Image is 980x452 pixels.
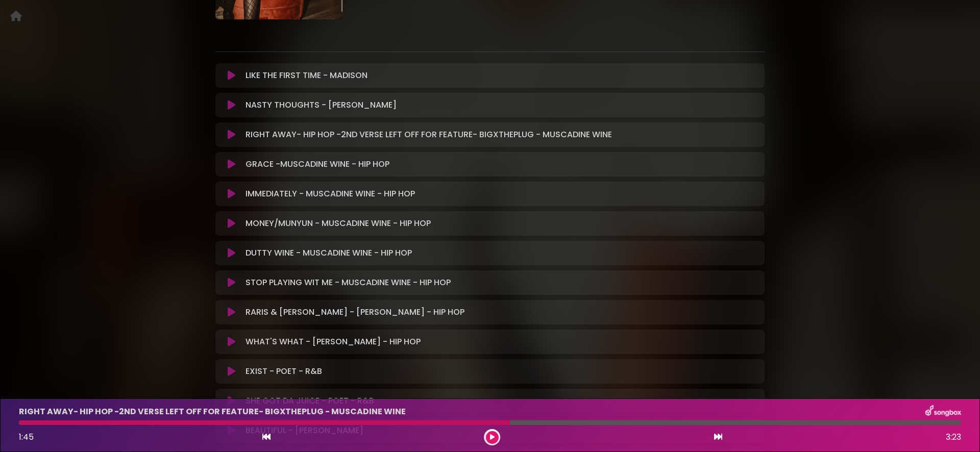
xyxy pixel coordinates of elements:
[246,69,367,82] p: LIKE THE FIRST TIME - MADISON
[246,217,431,230] p: MONEY/MUNYUN - MUSCADINE WINE - HIP HOP
[246,395,374,407] p: SHE GOT DA JUICE - POET - R&B
[246,336,421,348] p: WHAT'S WHAT - [PERSON_NAME] - HIP HOP
[19,406,406,418] p: RIGHT AWAY- HIP HOP -2ND VERSE LEFT OFF FOR FEATURE- BIGXTHEPLUG - MUSCADINE WINE
[246,99,397,111] p: NASTY THOUGHTS - [PERSON_NAME]
[246,277,451,289] p: STOP PLAYING WIT ME - MUSCADINE WINE - HIP HOP
[246,188,415,200] p: IMMEDIATELY - MUSCADINE WINE - HIP HOP
[246,365,322,378] p: EXIST - POET - R&B
[246,247,412,259] p: DUTTY WINE - MUSCADINE WINE - HIP HOP
[246,129,612,141] p: RIGHT AWAY- HIP HOP -2ND VERSE LEFT OFF FOR FEATURE- BIGXTHEPLUG - MUSCADINE WINE
[246,158,389,170] p: GRACE -MUSCADINE WINE - HIP HOP
[19,431,34,443] span: 1:45
[925,405,961,418] img: songbox-logo-white.png
[946,431,961,443] span: 3:23
[246,306,464,318] p: RARIS & [PERSON_NAME] - [PERSON_NAME] - HIP HOP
